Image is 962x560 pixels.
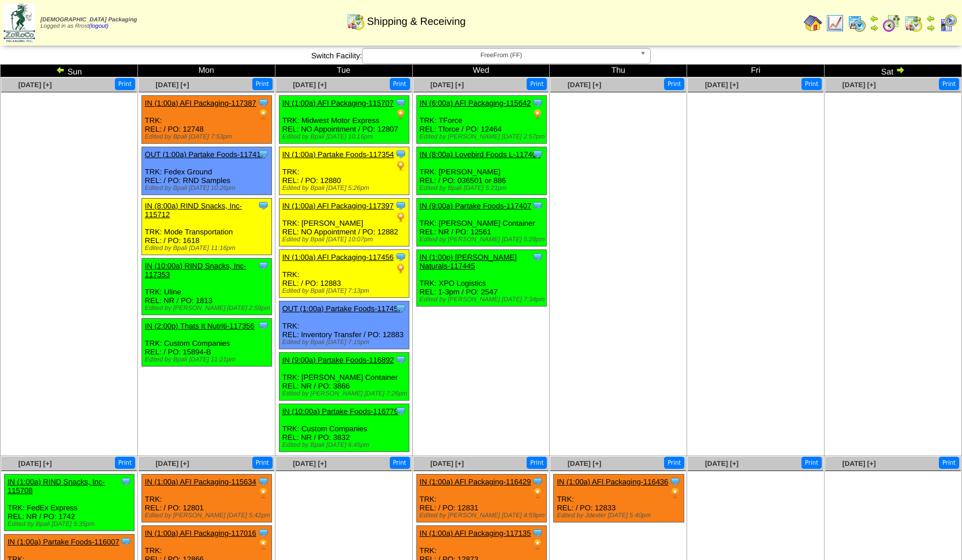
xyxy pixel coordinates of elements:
[279,199,409,247] div: TRK: [PERSON_NAME] REL: NO Appointment / PO: 12882
[532,148,543,160] img: Tooltip
[669,476,681,487] img: Tooltip
[420,253,517,270] a: IN (1:00p) [PERSON_NAME] Naturals-117445
[145,529,256,537] a: IN (1:00a) AFI Packaging-117016
[141,147,271,195] div: TRK: Fedex Ground REL: / PO: RND Samples
[141,96,271,144] div: TRK: REL: / PO: 12748
[145,356,271,363] div: Edited by Bpali [DATE] 11:21pm
[367,48,635,62] span: FreeFrom (FF)
[293,460,326,468] a: [DATE] [+]
[258,148,269,160] img: Tooltip
[282,99,394,107] a: IN (1:00a) AFI Packaging-115707
[527,78,547,90] button: Print
[420,201,532,210] a: IN (9:00a) Partake Foods-117407
[258,527,269,539] img: Tooltip
[532,527,543,539] img: Tooltip
[826,14,844,32] img: line_graph.gif
[395,405,407,417] img: Tooltip
[282,442,409,449] div: Edited by Bpali [DATE] 6:45pm
[141,319,271,367] div: TRK: Custom Companies REL: / PO: 15894-B
[258,539,269,550] img: PO
[40,17,137,29] span: Logged in as Rrost
[282,253,394,262] a: IN (1:00a) AFI Packaging-117456
[532,487,543,499] img: PO
[842,460,876,468] a: [DATE] [+]
[395,251,407,263] img: Tooltip
[346,12,365,31] img: calendarinout.gif
[395,263,407,274] img: PO
[420,512,546,519] div: Edited by [PERSON_NAME] [DATE] 4:59pm
[282,304,402,313] a: OUT (1:00a) Partake Foods-117458
[420,133,546,140] div: Edited by [PERSON_NAME] [DATE] 2:57pm
[395,148,407,160] img: Tooltip
[926,14,935,23] img: arrowleft.gif
[825,65,962,77] td: Sat
[156,81,189,89] span: [DATE] [+]
[420,99,531,107] a: IN (6:00a) AFI Packaging-115642
[145,185,271,192] div: Edited by Bpali [DATE] 10:26pm
[532,476,543,487] img: Tooltip
[568,81,601,89] a: [DATE] [+]
[557,512,683,519] div: Edited by Jdexter [DATE] 5:40pm
[145,512,271,519] div: Edited by [PERSON_NAME] [DATE] 5:42pm
[420,185,546,192] div: Edited by Bpali [DATE] 5:21pm
[5,475,135,531] div: TRK: FedEx Express REL: NR / PO: 1742
[293,81,326,89] a: [DATE] [+]
[390,457,410,469] button: Print
[801,457,822,469] button: Print
[367,16,465,28] span: Shipping & Receiving
[282,407,398,416] a: IN (10:00a) Partake Foods-116779
[258,260,269,271] img: Tooltip
[258,200,269,211] img: Tooltip
[705,81,739,89] a: [DATE] [+]
[568,460,601,468] a: [DATE] [+]
[842,81,876,89] a: [DATE] [+]
[395,303,407,314] img: Tooltip
[145,201,242,219] a: IN (8:00a) RIND Snacks, Inc-115712
[282,288,409,294] div: Edited by Bpali [DATE] 7:13pm
[420,296,546,303] div: Edited by [PERSON_NAME] [DATE] 7:34pm
[258,97,269,109] img: Tooltip
[56,65,65,74] img: arrowleft.gif
[258,487,269,499] img: PO
[1,65,138,77] td: Sun
[801,78,822,90] button: Print
[926,23,935,32] img: arrowright.gif
[882,14,901,32] img: calendarblend.gif
[18,81,52,89] a: [DATE] [+]
[420,529,531,537] a: IN (1:00a) AFI Packaging-117135
[279,301,409,349] div: TRK: REL: Inventory Transfer / PO: 12883
[115,78,135,90] button: Print
[156,460,189,468] span: [DATE] [+]
[420,150,541,159] a: IN (8:00a) Lovebird Foods L-117406
[395,97,407,109] img: Tooltip
[532,97,543,109] img: Tooltip
[550,65,687,77] td: Thu
[145,305,271,312] div: Edited by [PERSON_NAME] [DATE] 2:59pm
[141,199,271,255] div: TRK: Mode Transportation REL: / PO: 1618
[532,539,543,550] img: PO
[145,245,271,252] div: Edited by Bpali [DATE] 11:16pm
[416,250,546,307] div: TRK: XPO Logistics REL: 1-3pm / PO: 2547
[279,404,409,452] div: TRK: Custom Companies REL: NR / PO: 3832
[939,78,959,90] button: Print
[395,109,407,120] img: PO
[18,460,52,468] a: [DATE] [+]
[258,109,269,120] img: PO
[420,477,531,486] a: IN (1:00a) AFI Packaging-116429
[896,65,905,74] img: arrowright.gif
[120,536,132,547] img: Tooltip
[532,109,543,120] img: PO
[145,477,256,486] a: IN (1:00a) AFI Packaging-115634
[430,81,464,89] span: [DATE] [+]
[705,460,739,468] a: [DATE] [+]
[557,477,668,486] a: IN (1:00a) AFI Packaging-116436
[420,236,546,243] div: Edited by [PERSON_NAME] [DATE] 5:28pm
[939,14,957,32] img: calendarcustomer.gif
[282,150,394,159] a: IN (1:00a) Partake Foods-117354
[141,475,271,522] div: TRK: REL: / PO: 12801
[275,65,412,77] td: Tue
[89,23,109,29] a: (logout)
